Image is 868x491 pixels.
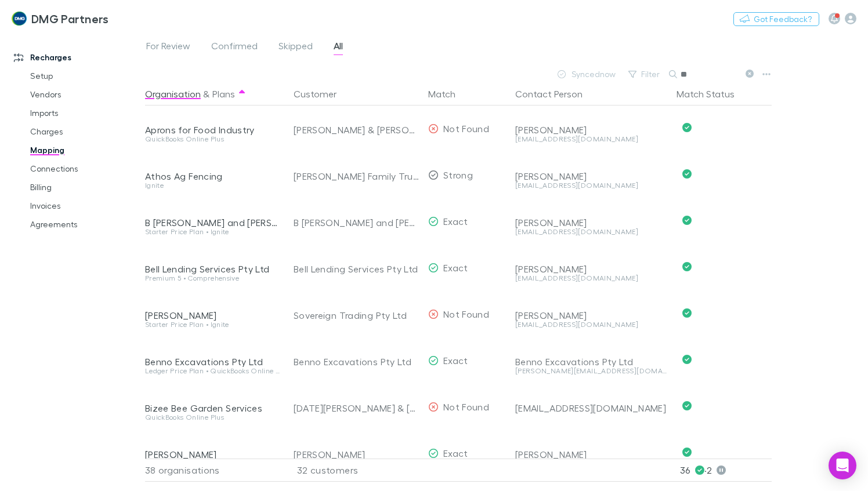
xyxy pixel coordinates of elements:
[31,12,109,26] h3: DMG Partners
[212,82,235,106] button: Plans
[294,339,419,385] div: Benno Excavations Pty Ltd
[294,82,350,106] button: Customer
[284,459,424,482] div: 32 customers
[334,40,343,55] span: All
[682,308,692,318] svg: Confirmed
[443,216,468,227] span: Exact
[515,310,667,321] div: [PERSON_NAME]
[279,40,313,55] span: Skipped
[19,122,151,141] a: Charges
[19,197,151,215] a: Invoices
[682,123,692,132] svg: Confirmed
[443,262,468,273] span: Exact
[294,246,419,292] div: Bell Lending Services Pty Ltd
[515,321,667,328] div: [EMAIL_ADDRESS][DOMAIN_NAME]
[556,66,623,82] div: now
[145,321,280,328] div: Starter Price Plan • Ignite
[829,452,856,479] div: Open Intercom Messenger
[515,124,667,136] div: [PERSON_NAME]
[682,448,692,457] svg: Confirmed
[515,82,596,106] button: Contact Person
[682,169,692,179] svg: Confirmed
[19,67,151,85] a: Setup
[145,136,280,143] div: QuickBooks Online Plus
[682,262,692,271] svg: Confirmed
[677,82,748,106] button: Match Status
[443,169,473,180] span: Strong
[19,159,151,178] a: Connections
[145,275,280,282] div: Premium 5 • Comprehensive
[515,402,667,414] div: [EMAIL_ADDRESS][DOMAIN_NAME]
[515,217,667,228] div: [PERSON_NAME]
[515,182,667,189] div: [EMAIL_ADDRESS][DOMAIN_NAME]
[515,449,667,460] div: [PERSON_NAME]
[19,178,151,197] a: Billing
[515,356,667,368] div: Benno Excavations Pty Ltd
[19,85,151,104] a: Vendors
[733,12,819,26] button: Got Feedback?
[515,228,667,235] div: [EMAIL_ADDRESS][DOMAIN_NAME]
[145,228,280,235] div: Starter Price Plan • Ignite
[145,82,280,106] div: &
[443,308,489,319] span: Not Found
[145,82,201,106] button: Organisation
[5,5,115,32] a: DMG Partners
[682,216,692,225] svg: Confirmed
[515,136,667,143] div: [EMAIL_ADDRESS][DOMAIN_NAME]
[145,263,280,275] div: Bell Lending Services Pty Ltd
[146,40,190,55] span: For Review
[294,153,419,199] div: [PERSON_NAME] Family Trust
[211,40,258,55] span: Confirmed
[145,449,280,460] div: [PERSON_NAME]
[145,170,280,182] div: Athos Ag Fencing
[19,104,151,122] a: Imports
[294,199,419,246] div: B [PERSON_NAME] and [PERSON_NAME]
[2,48,151,67] a: Recharges
[515,170,667,182] div: [PERSON_NAME]
[572,69,600,79] span: Synced
[443,401,489,412] span: Not Found
[294,385,419,431] div: [DATE][PERSON_NAME] & [PERSON_NAME]
[145,414,280,421] div: QuickBooks Online Plus
[145,310,280,321] div: [PERSON_NAME]
[443,448,468,459] span: Exact
[682,355,692,364] svg: Confirmed
[682,401,692,410] svg: Confirmed
[515,368,667,374] div: [PERSON_NAME][EMAIL_ADDRESS][DOMAIN_NAME]
[428,82,469,106] button: Match
[145,217,280,228] div: B [PERSON_NAME] and [PERSON_NAME]
[443,355,468,366] span: Exact
[145,124,280,136] div: Aprons for Food Industry
[145,402,280,414] div: Bizee Bee Garden Services
[294,431,419,478] div: [PERSON_NAME]
[623,67,667,81] button: Filter
[294,107,419,153] div: [PERSON_NAME] & [PERSON_NAME]
[680,459,772,481] p: 36 · 2
[294,292,419,339] div: Sovereign Trading Pty Ltd
[19,215,151,234] a: Agreements
[443,123,489,134] span: Not Found
[145,356,280,368] div: Benno Excavations Pty Ltd
[12,12,27,26] img: DMG Partners's Logo
[515,263,667,275] div: [PERSON_NAME]
[145,182,280,189] div: Ignite
[515,275,667,282] div: [EMAIL_ADDRESS][DOMAIN_NAME]
[145,459,284,482] div: 38 organisations
[19,141,151,159] a: Mapping
[145,368,280,374] div: Ledger Price Plan • QuickBooks Online Plus • QuickBooks Online Plus Move Out charge [DATE] to [DA...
